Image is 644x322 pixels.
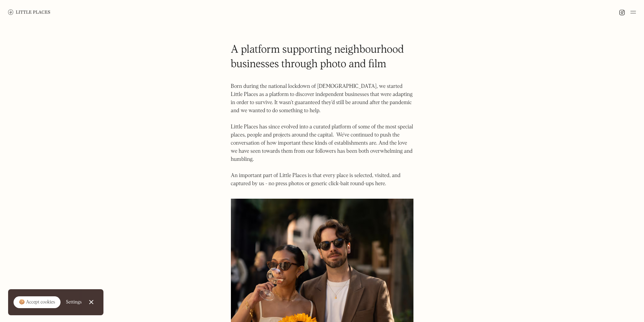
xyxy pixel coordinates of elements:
[231,43,413,72] h1: A platform supporting neighbourhood businesses through photo and film
[19,299,55,306] div: 🍪 Accept cookies
[14,296,61,308] a: 🍪 Accept cookies
[66,300,82,304] div: Settings
[66,295,82,310] a: Settings
[85,295,98,309] a: Close Cookie Popup
[231,82,413,188] p: Born during the national lockdown of [DEMOGRAPHIC_DATA], we started Little Places as a platform t...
